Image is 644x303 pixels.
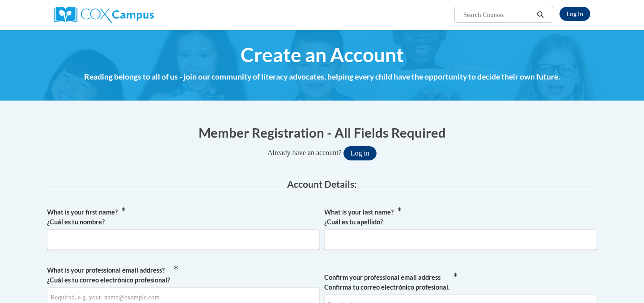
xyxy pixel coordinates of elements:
button: Search [534,9,547,20]
span: Account Details: [287,178,357,189]
h1: Member Registration - All Fields Required [47,123,597,142]
button: Log in [343,146,377,160]
label: What is your first name? ¿Cuál es tu nombre? [47,207,320,227]
label: Confirm your professional email address Confirma tu correo electrónico profesional. [324,273,597,292]
input: Search Courses [462,9,534,20]
a: Log In [559,7,590,21]
h4: Reading belongs to all of us - join our community of literacy advocates, helping every child have... [47,71,597,83]
label: What is your last name? ¿Cuál es tu apellido? [324,207,597,227]
input: Metadata input [324,229,597,250]
i:  [537,12,545,18]
span: Already have an account? [267,149,342,156]
span: Create an Account [241,43,404,67]
img: Cox Campus [54,7,154,23]
input: Metadata input [47,229,320,250]
label: What is your professional email address? ¿Cuál es tu correo electrónico profesional? [47,265,320,285]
